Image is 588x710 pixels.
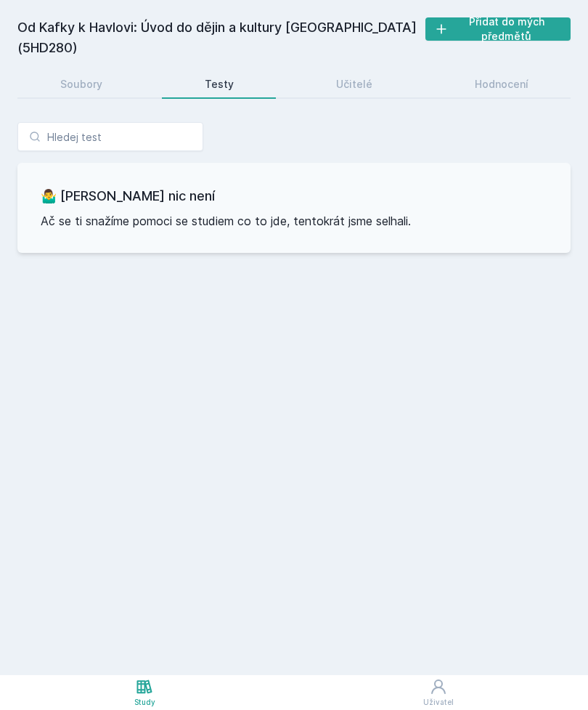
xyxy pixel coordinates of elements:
[205,77,234,92] div: Testy
[41,212,547,230] p: Ač se ti snažíme pomoci se studiem co to jde, tentokrát jsme selhali.
[425,17,571,41] button: Přidat do mých předmětů
[60,77,102,92] div: Soubory
[17,122,203,151] input: Hledej test
[336,77,372,92] div: Učitelé
[162,70,276,99] a: Testy
[41,186,547,206] h3: 🤷‍♂️ [PERSON_NAME] nic není
[293,70,415,99] a: Učitelé
[432,70,571,99] a: Hodnocení
[17,17,425,58] h2: Od Kafky k Havlovi: Úvod do dějin a kultury [GEOGRAPHIC_DATA] (5HD280)
[475,77,528,92] div: Hodnocení
[17,70,144,99] a: Soubory
[134,697,155,708] div: Study
[423,697,454,708] div: Uživatel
